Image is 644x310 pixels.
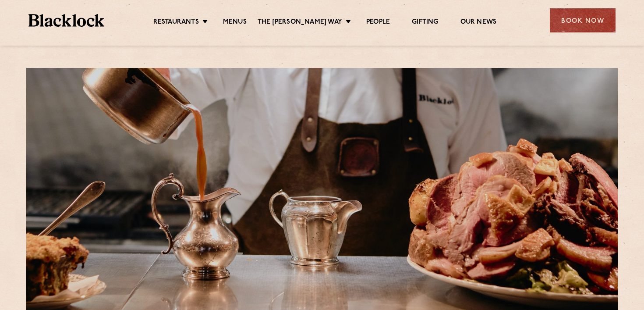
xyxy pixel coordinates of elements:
[258,18,342,28] a: The [PERSON_NAME] Way
[28,14,104,27] img: BL_Textured_Logo-footer-cropped.svg
[550,8,616,32] div: Book Now
[153,18,199,28] a: Restaurants
[460,18,497,28] a: Our News
[412,18,438,28] a: Gifting
[366,18,390,28] a: People
[223,18,247,28] a: Menus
